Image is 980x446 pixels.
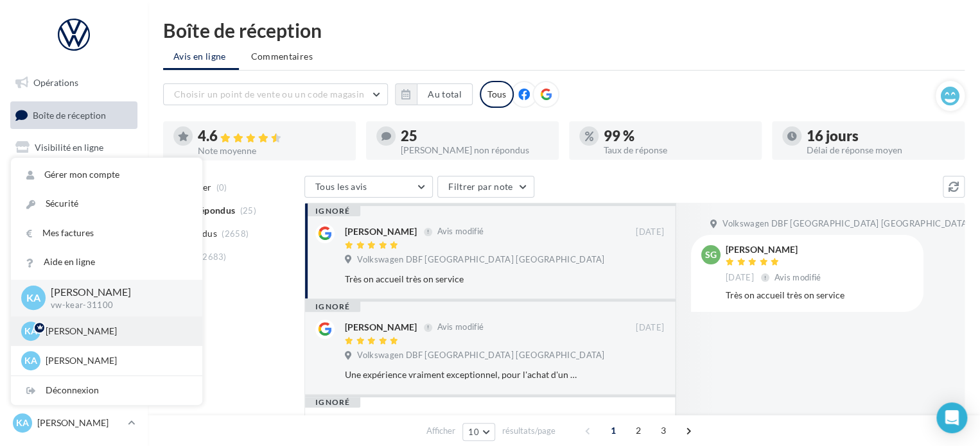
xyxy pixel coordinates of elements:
span: Avis modifié [774,272,821,282]
button: Au total [395,83,473,105]
div: ignoré [305,302,360,312]
a: Mes factures [11,219,202,248]
div: Très on accueil très on service [345,273,581,286]
button: 10 [462,423,495,441]
button: Au total [417,83,473,105]
button: Choisir un point de vente ou un code magasin [163,83,388,105]
div: 4.6 [198,129,346,144]
div: ignoré [305,206,360,216]
span: (2683) [200,252,227,262]
a: Opérations [8,69,140,96]
span: [DATE] [726,272,754,284]
p: [PERSON_NAME] [51,285,182,300]
span: KA [24,325,37,338]
span: KA [26,291,40,305]
div: [PERSON_NAME] [345,321,417,334]
span: 10 [468,427,479,437]
div: Délai de réponse moyen [807,146,954,155]
a: KA [PERSON_NAME] [10,411,137,435]
span: Avis modifié [437,227,484,237]
span: Avis modifié [437,322,484,332]
span: (0) [216,182,227,193]
a: Aide en ligne [11,248,202,277]
span: Volkswagen DBF [GEOGRAPHIC_DATA] [GEOGRAPHIC_DATA] [357,350,604,361]
span: résultats/page [502,425,556,437]
span: Opérations [33,77,78,88]
span: [DATE] [636,227,664,238]
a: Calendrier [8,262,140,289]
span: KA [16,416,29,429]
div: [PERSON_NAME] [726,245,824,254]
div: Boîte de réception [163,21,965,40]
button: Tous les avis [304,176,433,198]
span: 3 [653,420,674,441]
span: [DATE] [636,322,664,334]
a: Contacts [8,198,140,225]
a: Médiathèque [8,230,140,257]
a: Boîte de réception [8,101,140,129]
div: Très on accueil très on service [726,289,913,302]
div: [PERSON_NAME] [345,225,417,238]
p: [PERSON_NAME] [37,416,123,429]
p: [PERSON_NAME] [46,325,187,338]
div: Tous [480,81,514,108]
div: Une expérience vraiment exceptionnel, pour l'achat d'un véhicule d'occasion, ayant déjà acheté un... [345,368,581,381]
div: ignoré [305,397,360,407]
p: [PERSON_NAME] [46,354,187,367]
span: 2 [628,420,649,441]
span: Volkswagen DBF [GEOGRAPHIC_DATA] [GEOGRAPHIC_DATA] [357,254,604,266]
span: SG [705,248,717,261]
span: (2658) [222,228,249,239]
a: Campagnes [8,166,140,193]
a: Visibilité en ligne [8,134,140,161]
span: Tous les avis [315,181,367,192]
div: 25 [401,129,548,143]
button: Filtrer par note [437,176,534,198]
p: vw-kear-31100 [51,300,182,311]
a: Campagnes DataOnDemand [8,336,140,374]
div: Open Intercom Messenger [936,402,967,433]
a: PLV et print personnalisable [8,294,140,332]
div: [PERSON_NAME] non répondus [401,146,548,155]
span: Boîte de réception [33,109,106,120]
a: Gérer mon compte [11,160,202,189]
div: Déconnexion [11,376,202,405]
div: 99 % [604,129,751,143]
span: Visibilité en ligne [35,142,103,153]
span: Afficher [426,425,455,437]
div: 16 jours [807,129,954,143]
div: Note moyenne [198,146,346,155]
span: Choisir un point de vente ou un code magasin [174,89,364,99]
span: 1 [603,420,624,441]
div: Taux de réponse [604,146,751,155]
span: Commentaires [251,50,313,63]
span: KA [24,354,37,367]
span: Volkswagen DBF [GEOGRAPHIC_DATA] [GEOGRAPHIC_DATA] [722,218,970,230]
a: Sécurité [11,189,202,218]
